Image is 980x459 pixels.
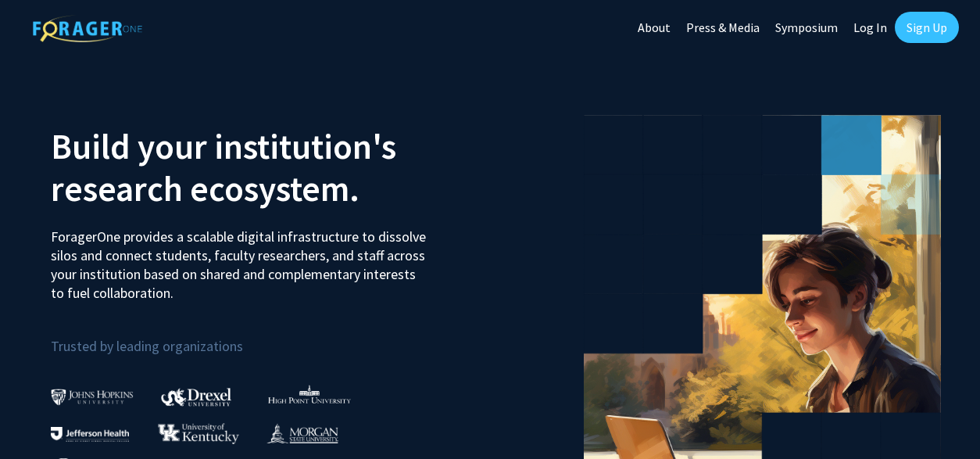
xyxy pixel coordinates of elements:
img: Johns Hopkins University [51,389,134,405]
img: Morgan State University [266,423,338,443]
img: Thomas Jefferson University [51,427,129,442]
img: University of Kentucky [158,423,239,444]
h2: Build your institution's research ecosystem. [51,125,478,210]
iframe: Chat [914,389,968,447]
img: Drexel University [161,388,231,406]
img: ForagerOne Logo [33,15,142,42]
p: ForagerOne provides a scalable digital infrastructure to dissolve silos and connect students, fac... [51,216,427,303]
p: Trusted by leading organizations [51,315,478,358]
a: Sign Up [895,12,959,43]
img: High Point University [268,385,351,403]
